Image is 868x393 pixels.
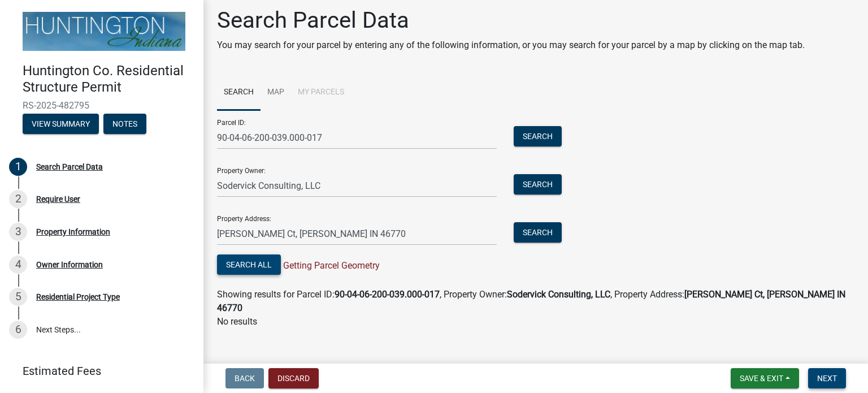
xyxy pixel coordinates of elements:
[217,315,854,329] p: No results
[261,75,291,111] a: Map
[9,288,27,306] div: 5
[103,114,146,134] button: Notes
[507,289,610,300] strong: Sodervick Consulting, LLC
[217,288,854,315] div: Showing results for Parcel ID: , Property Owner: , Property Address:
[335,289,440,300] strong: 90-04-06-200-039.000-017
[36,195,80,203] div: Require User
[217,38,805,52] p: You may search for your parcel by entering any of the following information, or you may search fo...
[217,254,281,275] button: Search All
[9,190,27,208] div: 2
[23,12,185,51] img: Huntington County, Indiana
[514,174,562,195] button: Search
[9,256,27,274] div: 4
[9,223,27,241] div: 3
[731,368,799,388] button: Save & Exit
[23,120,99,129] wm-modal-confirm: Summary
[217,7,805,34] h1: Search Parcel Data
[225,368,264,388] button: Back
[740,374,783,383] span: Save & Exit
[36,293,120,301] div: Residential Project Type
[268,368,319,388] button: Discard
[281,260,380,271] span: Getting Parcel Geometry
[217,75,261,111] a: Search
[103,120,146,129] wm-modal-confirm: Notes
[9,158,27,176] div: 1
[235,374,255,383] span: Back
[23,100,181,111] span: RS-2025-482795
[9,360,185,382] a: Estimated Fees
[23,63,194,96] h4: Huntington Co. Residential Structure Permit
[9,321,27,339] div: 6
[23,114,99,134] button: View Summary
[808,368,846,388] button: Next
[514,222,562,243] button: Search
[817,374,837,383] span: Next
[514,126,562,146] button: Search
[36,163,103,171] div: Search Parcel Data
[36,228,110,236] div: Property Information
[36,261,103,269] div: Owner Information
